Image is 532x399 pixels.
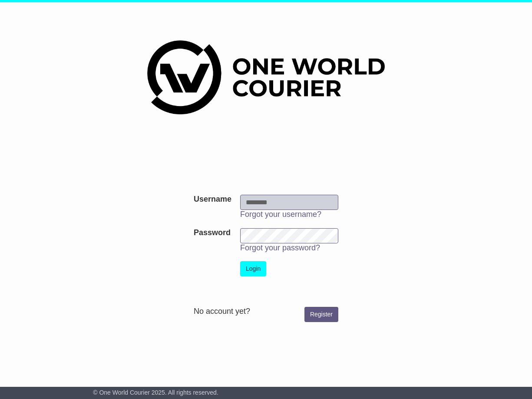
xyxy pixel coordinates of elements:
a: Forgot your password? [240,243,320,252]
a: Forgot your username? [240,210,321,219]
a: Register [304,307,338,322]
div: No account yet? [194,307,338,316]
button: Login [240,261,266,276]
label: Username [194,195,231,204]
label: Password [194,228,231,238]
img: One World [147,40,384,114]
span: © One World Courier 2025. All rights reserved. [93,389,218,396]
